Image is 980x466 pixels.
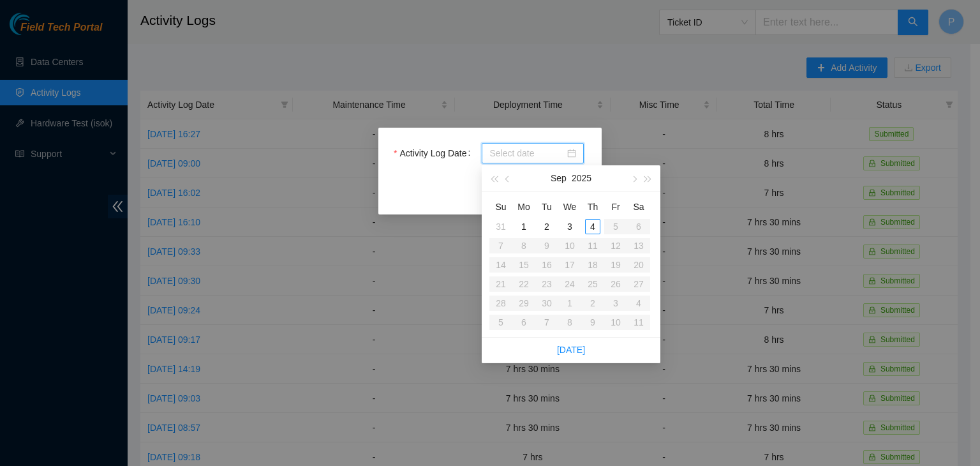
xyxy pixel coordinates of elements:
label: Activity Log Date [394,143,475,163]
div: 3 [562,219,577,234]
th: Sa [627,197,650,217]
td: 2025-09-04 [581,217,604,236]
div: 31 [493,219,509,234]
button: Sep [551,165,567,191]
td: 2025-08-31 [489,217,512,236]
th: Th [581,197,604,217]
button: 2025 [572,165,591,191]
td: 2025-09-02 [535,217,558,236]
th: We [558,197,581,217]
div: 1 [516,219,531,234]
th: Mo [512,197,535,217]
td: 2025-09-03 [558,217,581,236]
th: Tu [535,197,558,217]
th: Fr [604,197,627,217]
a: [DATE] [557,345,585,355]
div: 2 [539,219,554,234]
input: Activity Log Date [489,146,565,160]
div: 4 [585,219,600,234]
td: 2025-09-01 [512,217,535,236]
th: Su [489,197,512,217]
